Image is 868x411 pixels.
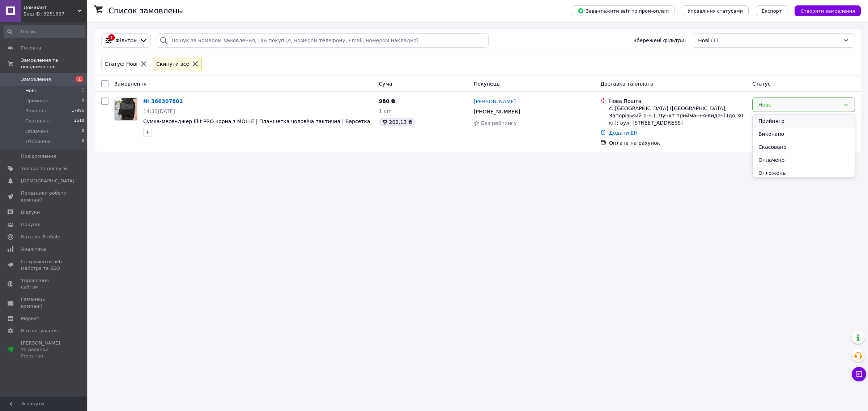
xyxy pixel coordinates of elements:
[753,127,855,140] li: Виконано
[103,60,139,68] div: Статус: Нові
[762,8,782,14] span: Експорт
[21,45,41,51] span: Головна
[21,57,87,70] span: Замовлення та повідомлення
[787,8,861,13] a: Створити замовлення
[157,33,488,48] input: Пошук за номером замовлення, ПІБ покупця, номером телефону, Email, номером накладної
[21,221,41,228] span: Покупці
[698,37,709,44] span: Нові
[758,101,840,109] div: Нове
[800,8,855,14] span: Створити замовлення
[481,120,517,126] span: Без рейтингу
[21,178,75,184] span: [DEMOGRAPHIC_DATA]
[82,98,84,104] span: 0
[21,234,60,240] span: Каталог ProSale
[143,118,370,124] a: Сумка-месенджер Elit PRO чорна з MOLLE | Планшетка чоловіча тактична | Барсетка
[76,76,83,82] span: 1
[114,98,137,121] a: Фото товару
[21,296,67,309] span: Гаманець компанії
[379,118,415,126] div: 202.13 ₴
[25,118,50,124] span: Скасовані
[633,37,686,44] span: Збережені фільтри:
[115,98,137,120] img: Фото товару
[572,5,675,16] button: Завантажити звіт по пром-оплаті
[25,87,36,94] span: Нові
[21,340,67,360] span: [PERSON_NAME] та рахунки
[21,190,67,203] span: Показники роботи компанії
[21,76,51,83] span: Замовлення
[682,5,749,16] button: Управління статусами
[21,153,56,160] span: Повідомлення
[609,139,746,147] div: Оплата на рахунок
[609,98,746,105] div: Нова Пошта
[474,109,520,114] span: [PHONE_NUMBER]
[21,328,58,334] span: Налаштування
[379,98,396,104] span: 980 ₴
[21,353,67,359] div: Prom топ
[578,8,669,14] span: Завантажити звіт по пром-оплаті
[72,108,84,114] span: 17995
[753,114,855,127] li: Прийнято
[753,153,855,166] li: Оплачено
[21,209,40,216] span: Відгуки
[21,259,67,272] span: Інструменти веб-майстра та SEO
[115,37,137,44] span: Фільтри
[21,315,39,322] span: Маркет
[25,128,48,135] span: Оплачені
[474,98,516,105] a: [PERSON_NAME]
[21,246,46,252] span: Аналітика
[711,38,718,43] span: (1)
[609,105,746,126] div: с. [GEOGRAPHIC_DATA] ([GEOGRAPHIC_DATA], Запорізький р-н.), Пункт приймання-видачі (до 30 кг): ву...
[379,108,393,114] span: 1 шт.
[24,4,78,11] span: Домінант
[756,5,788,16] button: Експорт
[609,130,638,136] a: Додати ЕН
[155,60,191,68] div: Cкинути все
[795,5,861,16] button: Створити замовлення
[25,108,48,114] span: Виконані
[143,108,175,114] span: 14:33[DATE]
[21,165,67,172] span: Товари та послуги
[114,81,146,87] span: Замовлення
[688,8,743,14] span: Управління статусами
[74,118,84,124] span: 2518
[4,25,85,38] input: Пошук
[752,81,771,87] span: Статус
[25,98,48,104] span: Прийняті
[753,166,855,179] li: Отложены
[474,81,499,87] span: Покупець
[753,140,855,153] li: Скасовано
[82,128,84,135] span: 0
[600,81,654,87] span: Доставка та оплата
[852,367,866,381] button: Чат з покупцем
[82,138,84,145] span: 0
[24,11,87,17] div: Ваш ID: 3251687
[82,87,84,94] span: 1
[25,138,52,145] span: Отложены
[143,98,183,104] a: № 366307801
[379,81,392,87] span: Cума
[21,277,67,290] span: Управління сайтом
[109,7,182,15] h1: Список замовлень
